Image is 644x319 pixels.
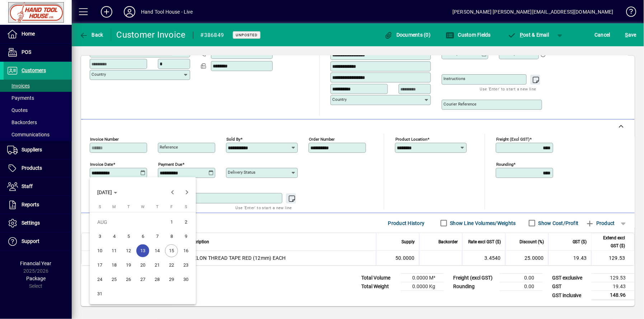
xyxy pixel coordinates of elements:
[94,186,120,199] button: Choose month and year
[150,244,164,258] button: Thu Aug 14 2025
[93,272,107,287] button: Sun Aug 24 2025
[179,244,192,257] span: 16
[108,230,121,243] span: 4
[108,244,121,257] span: 11
[136,229,150,244] button: Wed Aug 06 2025
[136,258,150,272] button: Wed Aug 20 2025
[180,185,194,200] button: Next month
[93,258,107,272] button: Sun Aug 17 2025
[179,272,193,287] button: Sat Aug 30 2025
[165,185,180,200] button: Previous month
[112,205,116,209] span: M
[136,272,150,287] button: Wed Aug 27 2025
[151,244,164,257] span: 14
[165,244,178,257] span: 15
[164,215,179,229] button: Fri Aug 01 2025
[164,272,179,287] button: Fri Aug 29 2025
[179,258,193,272] button: Sat Aug 23 2025
[165,216,178,229] span: 1
[122,230,135,243] span: 5
[107,272,121,287] button: Mon Aug 25 2025
[93,287,106,300] span: 31
[136,244,150,258] button: Wed Aug 13 2025
[164,229,179,244] button: Fri Aug 08 2025
[93,287,107,301] button: Sun Aug 31 2025
[136,273,149,286] span: 27
[93,273,106,286] span: 24
[150,258,164,272] button: Thu Aug 21 2025
[93,244,107,258] button: Sun Aug 10 2025
[136,259,149,272] span: 20
[93,215,164,229] td: AUG
[107,229,121,244] button: Mon Aug 04 2025
[93,230,106,243] span: 3
[93,244,106,257] span: 10
[136,244,149,257] span: 13
[121,258,136,272] button: Tue Aug 19 2025
[179,273,192,286] span: 30
[165,230,178,243] span: 8
[150,272,164,287] button: Thu Aug 28 2025
[99,205,101,209] span: S
[122,244,135,257] span: 12
[108,259,121,272] span: 18
[122,259,135,272] span: 19
[122,273,135,286] span: 26
[141,205,145,209] span: W
[121,244,136,258] button: Tue Aug 12 2025
[151,273,164,286] span: 28
[127,205,130,209] span: T
[165,259,178,272] span: 22
[170,205,173,209] span: F
[164,258,179,272] button: Fri Aug 22 2025
[179,216,192,229] span: 2
[107,258,121,272] button: Mon Aug 18 2025
[151,259,164,272] span: 21
[179,215,193,229] button: Sat Aug 02 2025
[156,205,159,209] span: T
[121,229,136,244] button: Tue Aug 05 2025
[165,273,178,286] span: 29
[179,230,192,243] span: 9
[179,244,193,258] button: Sat Aug 16 2025
[136,230,149,243] span: 6
[150,229,164,244] button: Thu Aug 07 2025
[97,189,112,195] span: [DATE]
[93,229,107,244] button: Sun Aug 03 2025
[107,244,121,258] button: Mon Aug 11 2025
[164,244,179,258] button: Fri Aug 15 2025
[121,272,136,287] button: Tue Aug 26 2025
[179,259,192,272] span: 23
[108,273,121,286] span: 25
[151,230,164,243] span: 7
[93,259,106,272] span: 17
[185,205,187,209] span: S
[179,229,193,244] button: Sat Aug 09 2025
